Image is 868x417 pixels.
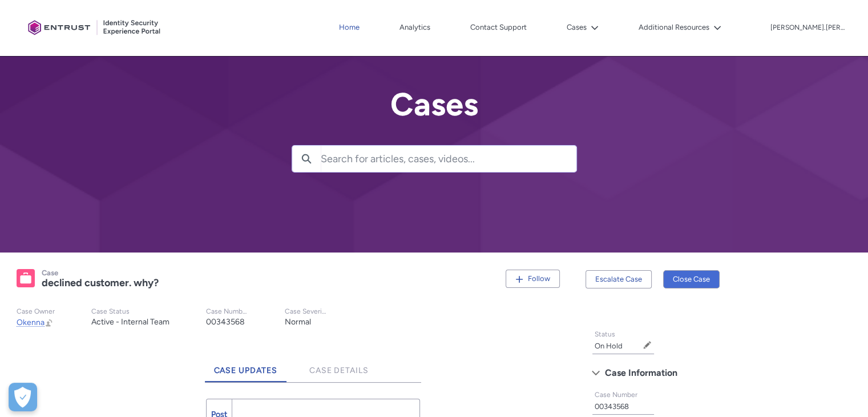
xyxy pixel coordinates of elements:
[300,351,378,382] a: Case Details
[397,19,433,36] a: Analytics, opens in new tab
[91,307,169,316] p: Case Status
[9,383,37,411] div: Cookie Preferences
[586,270,652,288] button: Escalate Case
[506,270,560,288] button: Follow
[206,317,245,327] lightning-formatted-text: 00343568
[17,318,45,327] span: Okenna
[663,270,720,288] button: Close Case
[643,340,652,350] button: Edit Status
[595,330,615,338] span: Status
[292,146,321,172] button: Search
[595,402,629,411] lightning-formatted-text: 00343568
[42,276,159,289] lightning-formatted-text: declined customer. why?
[214,366,278,375] span: Case Updates
[91,317,169,327] lightning-formatted-text: Active - Internal Team
[292,87,577,122] h2: Cases
[528,274,550,283] span: Follow
[205,351,287,382] a: Case Updates
[9,383,37,411] button: Open Preferences
[309,366,369,375] span: Case Details
[17,307,55,316] p: Case Owner
[206,307,248,316] p: Case Number
[336,19,362,36] a: Home
[564,19,601,36] button: Cases
[605,364,677,382] span: Case Information
[285,307,327,316] p: Case Severity
[636,19,724,36] button: Additional Resources
[595,342,623,350] lightning-formatted-text: On Hold
[595,391,637,399] span: Case Number
[467,19,530,36] a: Contact Support
[586,364,736,382] button: Case Information
[42,268,58,277] records-entity-label: Case
[321,146,576,172] input: Search for articles, cases, videos...
[770,21,845,33] button: User Profile andrei.nedelcu
[45,318,54,327] button: Change Owner
[285,317,311,327] lightning-formatted-text: Normal
[770,24,845,32] p: [PERSON_NAME].[PERSON_NAME]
